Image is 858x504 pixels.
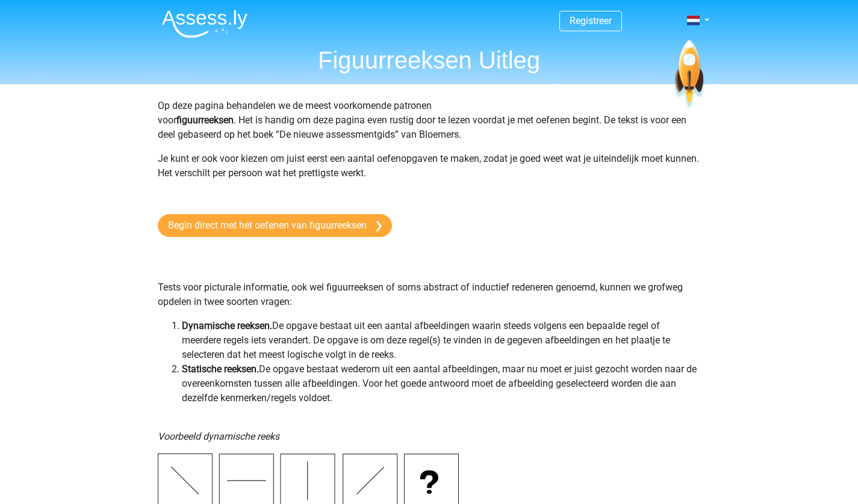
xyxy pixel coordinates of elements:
a: Begin direct met het oefenen van figuurreeksen [158,214,392,237]
p: Op deze pagina behandelen we de meest voorkomende patronen voor . Het is handig om deze pagina ev... [158,99,701,142]
i: Voorbeeld dynamische reeks [158,431,279,442]
p: Je kunt er ook voor kiezen om juist eerst een aantal oefenopgaven te maken, zodat je goed weet wa... [158,152,701,195]
li: De opgave bestaat uit een aantal afbeeldingen waarin steeds volgens een bepaalde regel of meerder... [182,319,701,362]
b: Dynamische reeksen. [182,320,272,331]
h1: Figuurreeksen Uitleg [152,46,706,75]
img: Assessly [162,10,247,38]
b: figuurreeksen [176,114,234,126]
a: Registreer [570,15,612,26]
img: spaceship.7d73109d6933.svg [673,40,706,111]
li: De opgave bestaat wederom uit een aantal afbeeldingen, maar nu moet er juist gezocht worden naar ... [182,362,701,405]
p: Tests voor picturale informatie, ook wel figuurreeksen of soms abstract of inductief redeneren ge... [158,251,701,309]
img: arrow-right.e5bd35279c78.svg [376,221,382,232]
b: Statische reeksen. [182,363,259,375]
